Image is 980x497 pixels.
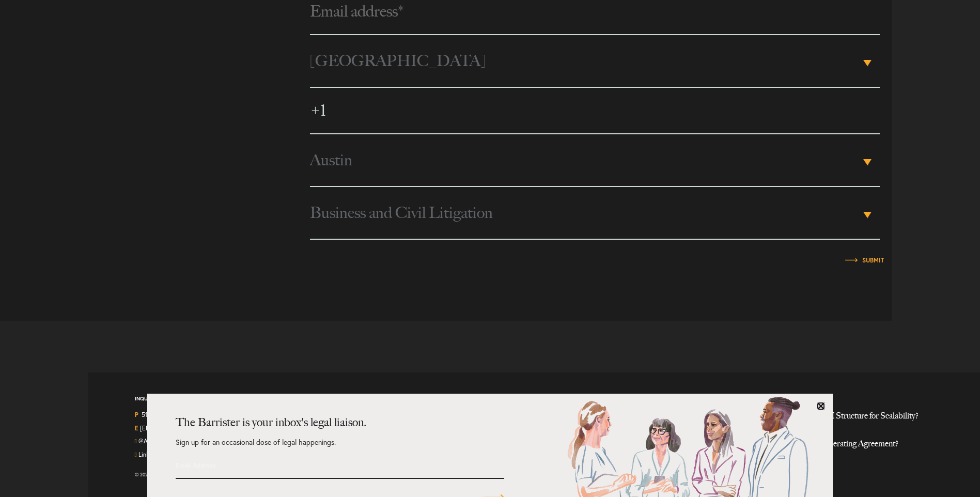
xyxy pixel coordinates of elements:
strong: E [135,424,138,432]
p: Sign up for an occasional dose of legal happenings. [176,439,504,456]
b: ▾ [863,159,872,165]
span: [GEOGRAPHIC_DATA] [310,35,860,87]
b: ▾ [863,212,872,218]
a: Call us at 5122226883 [142,411,178,418]
span: Austin [310,134,860,186]
b: ▾ [863,60,872,66]
input: Phone number [310,88,880,134]
input: Submit [862,257,884,263]
img: npw-badge-icon-locked.svg [849,6,862,37]
span: Business and Civil Litigation [310,187,860,239]
strong: P [135,411,138,418]
a: Email Us [140,424,241,432]
strong: The Barrister is your inbox's legal liaison. [176,415,366,429]
span: Inquiries [135,395,160,410]
div: © 2025 Amini & [PERSON_NAME], LLP. All Rights Reserved [135,469,321,481]
a: Follow us on Twitter [138,437,178,445]
input: Email Address [176,456,422,474]
a: Join us on LinkedIn [138,451,161,458]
